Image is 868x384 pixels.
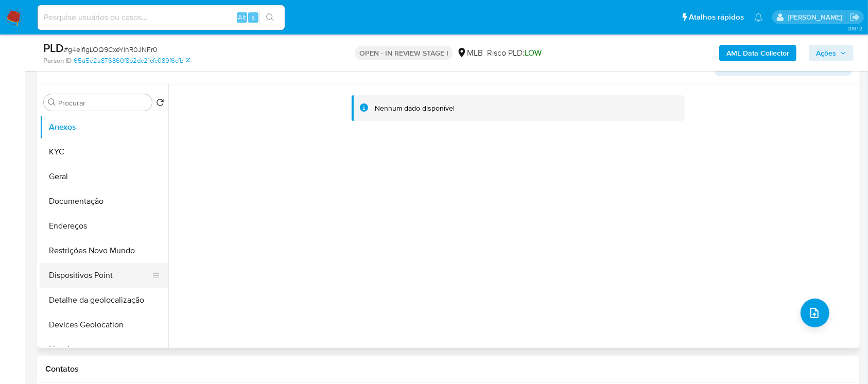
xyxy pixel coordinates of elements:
[754,13,763,22] a: Notificações
[726,45,789,61] b: AML Data Collector
[40,238,168,263] button: Restrições Novo Mundo
[43,40,64,56] b: PLD
[40,312,168,337] button: Devices Geolocation
[525,47,542,59] span: LOW
[689,12,744,23] span: Atalhos rápidos
[259,10,281,25] button: search-icon
[40,139,168,164] button: KYC
[809,45,854,61] button: Ações
[156,98,164,110] button: Retornar ao pedido padrão
[40,263,160,288] button: Dispositivos Point
[375,103,455,113] div: Nenhum dado disponível
[252,12,255,22] span: s
[355,46,453,60] p: OPEN - IN REVIEW STAGE I
[487,47,542,59] span: Risco PLD:
[849,12,860,23] a: Sair
[719,45,796,61] button: AML Data Collector
[238,12,246,22] span: Alt
[58,98,148,108] input: Procurar
[801,299,829,327] button: upload-file
[40,189,168,214] button: Documentação
[40,214,168,238] button: Endereços
[43,56,72,65] b: Person ID
[816,45,836,61] span: Ações
[40,337,168,362] button: Lista Interna
[45,364,852,374] h1: Contatos
[40,115,168,139] button: Anexos
[74,56,190,65] a: 65a5e2a876860f8b2dc21cfc089f6cfb
[788,12,846,22] p: weverton.gomes@mercadopago.com.br
[40,288,168,312] button: Detalhe da geolocalização
[38,11,285,24] input: Pesquise usuários ou casos...
[457,47,483,59] div: MLB
[40,164,168,189] button: Geral
[848,24,863,32] span: 3.161.2
[48,98,56,107] button: Procurar
[64,44,158,55] span: # g4eiflgLOQ9CxeYlnR0JNFr0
